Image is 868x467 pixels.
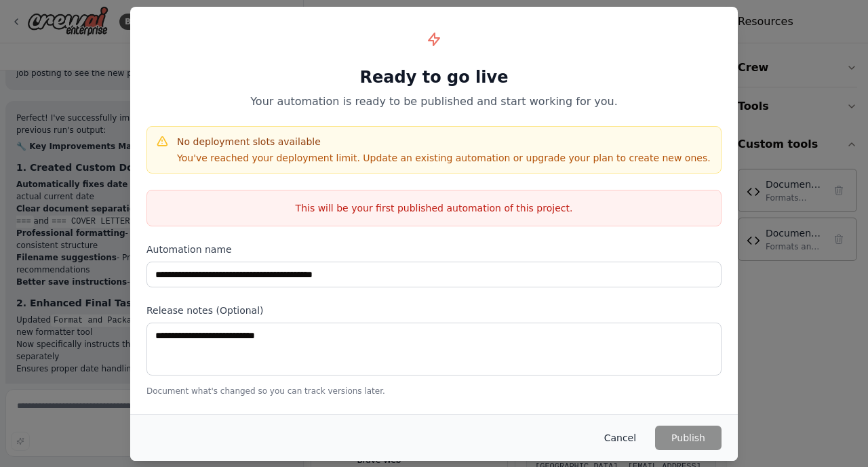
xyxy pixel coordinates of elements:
h4: No deployment slots available [177,135,711,148]
label: Automation name [146,243,722,256]
p: Document what's changed so you can track versions later. [146,386,722,397]
p: This will be your first published automation of this project. [147,201,721,215]
h1: Ready to go live [146,66,722,88]
button: Cancel [593,426,647,450]
button: Publish [655,426,722,450]
p: You've reached your deployment limit. Update an existing automation or upgrade your plan to creat... [177,151,711,165]
p: Your automation is ready to be published and start working for you. [146,94,722,110]
label: Release notes (Optional) [146,304,722,317]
